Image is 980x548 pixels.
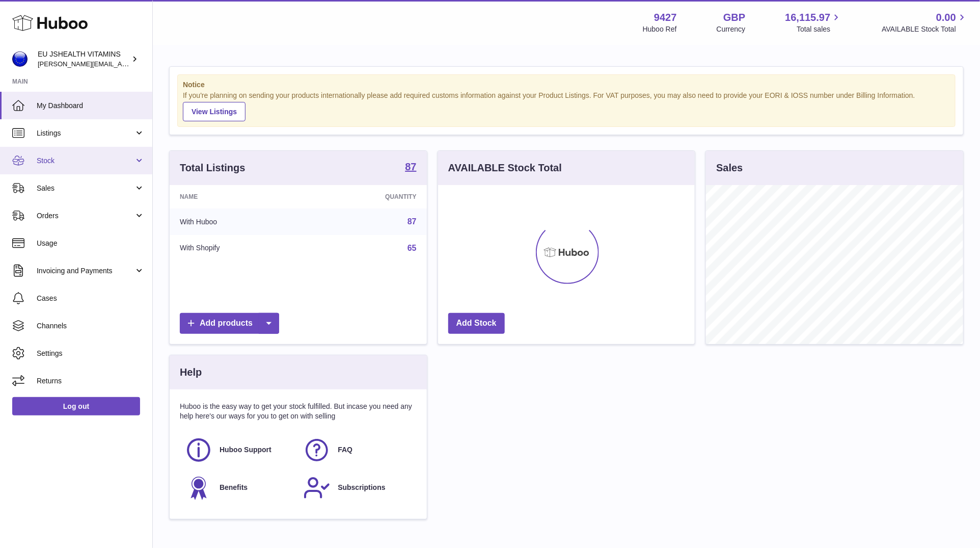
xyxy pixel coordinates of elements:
[37,321,145,331] span: Channels
[38,49,129,69] div: EU JSHEALTH VITAMINS
[785,11,830,24] span: 16,115.97
[936,11,956,24] span: 0.00
[37,239,145,248] span: Usage
[407,244,417,252] a: 65
[180,313,279,334] a: Add products
[170,235,308,262] td: With Shopify
[183,91,950,121] div: If you're planning on sending your products internationally please add required customs informati...
[185,436,293,464] a: Huboo Support
[220,445,271,455] span: Huboo Support
[654,11,677,24] strong: 9427
[717,24,746,34] div: Currency
[448,313,505,334] a: Add Stock
[183,80,950,90] strong: Notice
[338,445,352,455] span: FAQ
[183,102,246,121] a: View Listings
[12,51,28,67] img: laura@jessicasepel.com
[882,24,968,34] span: AVAILABLE Stock Total
[185,474,293,502] a: Benefits
[643,24,677,34] div: Huboo Ref
[38,60,204,68] span: [PERSON_NAME][EMAIL_ADDRESS][DOMAIN_NAME]
[37,266,134,276] span: Invoicing and Payments
[37,128,134,138] span: Listings
[170,208,308,235] td: With Huboo
[785,11,842,34] a: 16,115.97 Total sales
[180,161,246,175] h3: Total Listings
[37,101,145,111] span: My Dashboard
[723,11,745,24] strong: GBP
[797,24,842,34] span: Total sales
[303,474,411,502] a: Subscriptions
[405,162,416,172] strong: 87
[170,185,308,208] th: Name
[716,161,743,175] h3: Sales
[338,483,385,492] span: Subscriptions
[220,483,248,492] span: Benefits
[407,217,417,226] a: 87
[448,161,562,175] h3: AVAILABLE Stock Total
[405,162,416,174] a: 87
[303,436,411,464] a: FAQ
[37,184,134,193] span: Sales
[37,349,145,358] span: Settings
[37,211,134,221] span: Orders
[180,366,202,379] h3: Help
[12,397,140,415] a: Log out
[882,11,968,34] a: 0.00 AVAILABLE Stock Total
[37,376,145,386] span: Returns
[37,156,134,166] span: Stock
[37,294,145,303] span: Cases
[308,185,427,208] th: Quantity
[180,402,417,421] p: Huboo is the easy way to get your stock fulfilled. But incase you need any help here's our ways f...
